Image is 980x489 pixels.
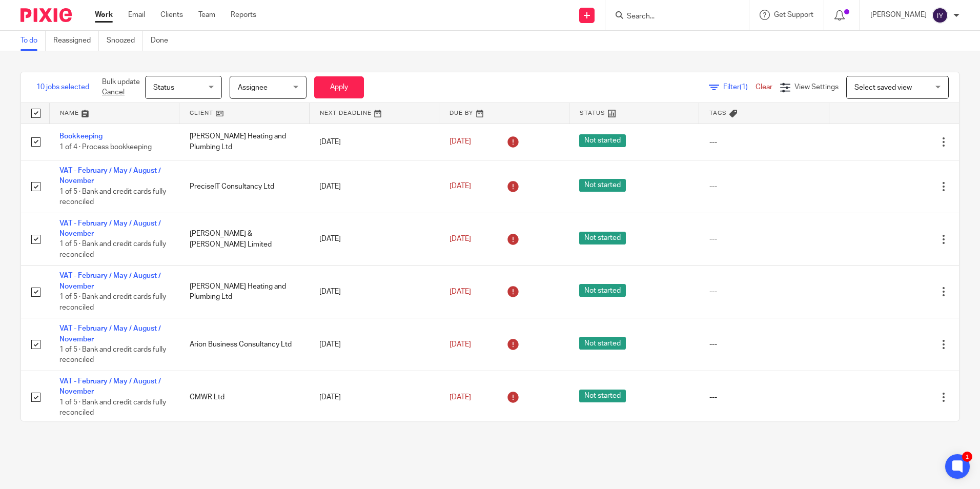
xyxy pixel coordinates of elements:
span: [DATE] [450,288,471,295]
span: [DATE] [450,394,471,401]
a: VAT - February / May / August / November [59,378,161,395]
td: [PERSON_NAME] & [PERSON_NAME] Limited [179,213,310,266]
td: [DATE] [309,213,439,266]
span: Get Support [774,11,813,18]
a: Snoozed [107,31,143,51]
span: 1 of 5 · Bank and credit cards fully reconciled [59,399,166,417]
span: Filter [723,84,756,91]
button: Apply [314,76,364,98]
span: View Settings [794,84,839,91]
td: [DATE] [309,160,439,213]
div: --- [709,339,819,350]
span: Not started [579,337,626,350]
a: To do [21,31,46,51]
a: VAT - February / May / August / November [59,325,161,342]
p: [PERSON_NAME] [870,10,927,20]
td: [PERSON_NAME] Heating and Plumbing Ltd [179,266,310,318]
a: VAT - February / May / August / November [59,167,161,185]
a: Reports [231,10,256,20]
img: svg%3E [932,7,948,24]
a: Clear [756,84,772,91]
a: Done [151,31,176,51]
span: Not started [579,232,626,244]
span: [DATE] [450,235,471,242]
a: VAT - February / May / August / November [59,272,161,290]
input: Search [626,12,718,22]
td: [DATE] [309,124,439,160]
div: --- [709,392,819,402]
span: Status [153,84,174,91]
a: Email [128,10,145,20]
div: --- [709,287,819,297]
span: 1 of 5 · Bank and credit cards fully reconciled [59,188,166,206]
div: 1 [962,452,972,462]
td: Arion Business Consultancy Ltd [179,318,310,371]
span: Not started [579,284,626,297]
td: [PERSON_NAME] Heating and Plumbing Ltd [179,124,310,160]
div: --- [709,137,819,147]
span: 1 of 5 · Bank and credit cards fully reconciled [59,346,166,364]
a: Reassigned [53,31,99,51]
span: Assignee [238,84,268,91]
a: Cancel [102,89,125,96]
td: [DATE] [309,371,439,424]
span: 10 jobs selected [36,82,89,92]
span: [DATE] [450,183,471,190]
span: 1 of 4 · Process bookkeeping [59,144,152,151]
td: PreciseIT Consultancy Ltd [179,160,310,213]
a: Work [95,10,113,20]
span: Not started [579,134,626,147]
a: Bookkeeping [59,133,103,140]
span: (1) [740,84,748,91]
span: Tags [709,110,727,116]
a: Team [198,10,215,20]
span: 1 of 5 · Bank and credit cards fully reconciled [59,293,166,311]
span: [DATE] [450,341,471,348]
span: [DATE] [450,138,471,146]
img: Pixie [21,8,72,22]
a: Clients [160,10,183,20]
div: --- [709,181,819,192]
p: Bulk update [102,77,140,98]
td: [DATE] [309,266,439,318]
td: CMWR Ltd [179,371,310,424]
span: Not started [579,390,626,402]
span: Select saved view [854,84,912,91]
td: [DATE] [309,318,439,371]
span: 1 of 5 · Bank and credit cards fully reconciled [59,241,166,259]
span: Not started [579,179,626,192]
div: --- [709,234,819,244]
a: VAT - February / May / August / November [59,220,161,237]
